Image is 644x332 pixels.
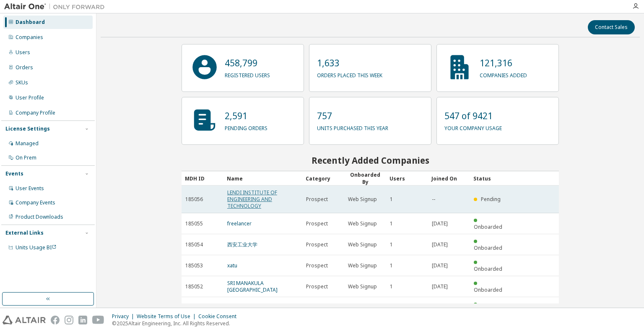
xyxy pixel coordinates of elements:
div: Users [16,49,30,56]
img: facebook.svg [51,316,60,324]
div: SKUs [16,79,28,86]
div: On Prem [16,154,36,161]
span: Web Signup [348,262,377,269]
div: Company Profile [16,110,55,116]
div: Joined On [431,172,467,185]
div: Cookie Consent [198,313,241,320]
span: Web Signup [348,196,377,203]
span: 1 [390,220,393,227]
img: linkedin.svg [78,316,87,324]
a: 西安工业大学 [227,241,257,248]
p: 547 of 9421 [444,110,502,122]
div: Orders [16,64,33,71]
span: 185052 [185,283,203,290]
span: Onboarded [474,223,502,230]
span: Onboarded [474,286,502,293]
p: 757 [317,110,388,122]
div: License Settings [5,125,50,132]
span: Prospect [306,241,328,248]
span: Web Signup [348,241,377,248]
span: -- [432,196,435,203]
span: 185055 [185,220,203,227]
p: your company usage [444,122,502,132]
span: Prospect [306,283,328,290]
p: 458,799 [225,57,270,69]
div: Category [306,172,341,185]
p: companies added [480,69,527,79]
span: 1 [390,283,393,290]
p: 2,591 [225,110,267,122]
span: [DATE] [432,262,448,269]
span: 185053 [185,262,203,269]
span: 1 [390,196,393,203]
span: 1 [390,241,393,248]
span: Onboarded [474,265,502,272]
div: External Links [5,230,44,236]
span: Web Signup [348,220,377,227]
a: SRI MANAKULA [GEOGRAPHIC_DATA] [227,280,278,293]
div: Company Events [16,199,55,206]
a: freelancer [227,220,252,227]
p: registered users [225,69,270,79]
div: Companies [16,34,43,41]
div: Users [390,172,425,185]
a: xatu [227,262,237,269]
span: Pending [481,196,501,203]
div: Privacy [112,313,137,320]
div: Website Terms of Use [137,313,198,320]
img: youtube.svg [92,316,104,324]
p: pending orders [225,122,267,132]
span: [DATE] [432,220,448,227]
span: 185054 [185,241,203,248]
span: Prospect [306,262,328,269]
div: MDH ID [185,172,220,185]
span: Prospect [306,220,328,227]
p: 121,316 [480,57,527,69]
div: Status [473,172,509,185]
p: units purchased this year [317,122,388,132]
p: © 2025 Altair Engineering, Inc. All Rights Reserved. [112,320,241,327]
div: Onboarded By [348,171,383,186]
span: Prospect [306,196,328,203]
span: Web Signup [348,283,377,290]
div: Managed [16,140,39,147]
div: User Events [16,185,44,192]
img: Altair One [4,3,109,11]
h2: Recently Added Companies [182,155,559,166]
img: altair_logo.svg [3,316,46,324]
p: 1,633 [317,57,382,69]
span: 185056 [185,196,203,203]
div: Dashboard [16,19,45,26]
button: Contact Sales [588,20,635,34]
div: User Profile [16,94,44,101]
div: Name [227,172,299,185]
span: Units Usage BI [16,244,57,251]
div: Product Downloads [16,214,63,220]
a: LENDI INSTITUTE OF ENGINEERING AND TECHNOLOGY [227,189,277,209]
span: Onboarded [474,244,502,251]
span: [DATE] [432,283,448,290]
span: 1 [390,262,393,269]
img: instagram.svg [65,316,73,324]
div: Events [5,170,23,177]
span: [DATE] [432,241,448,248]
p: orders placed this week [317,69,382,79]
